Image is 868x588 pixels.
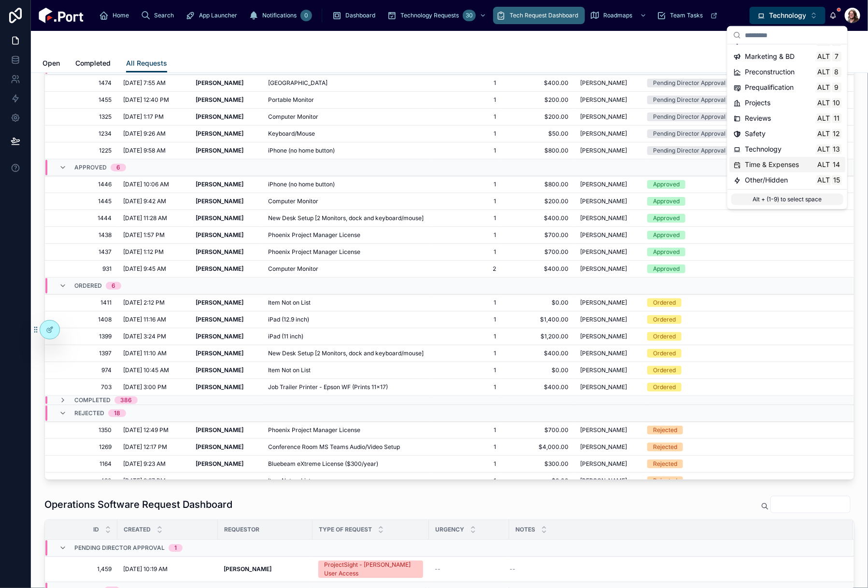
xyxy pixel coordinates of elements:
[196,214,256,222] a: [PERSON_NAME]
[508,350,569,357] span: $400.00
[196,316,243,323] strong: [PERSON_NAME]
[580,265,641,273] a: [PERSON_NAME]
[508,113,569,121] a: $200.00
[508,130,569,138] span: $50.00
[817,145,830,153] span: Alt
[435,113,496,121] a: 1
[74,282,102,290] span: Ordered
[57,316,112,323] a: 1408
[653,129,726,138] div: Pending Director Approval
[647,96,841,104] a: Pending Director Approval
[817,84,830,91] span: Alt
[196,96,256,104] a: [PERSON_NAME]
[268,113,424,121] a: Computer Monitor
[833,99,840,107] span: 10
[268,248,424,256] a: Phoenix Project Manager License
[123,181,169,188] span: [DATE] 10:06 AM
[508,265,569,273] a: $400.00
[75,55,111,74] a: Completed
[745,67,795,77] span: Preconstruction
[123,350,167,357] span: [DATE] 11:10 AM
[435,265,496,273] span: 2
[647,112,841,121] a: Pending Director Approval
[745,83,794,92] span: Prequalification
[268,248,360,256] span: Phoenix Project Manager License
[123,147,166,154] span: [DATE] 9:58 AM
[268,96,424,104] a: Portable Monitor
[268,147,424,154] a: iPhone (no home button)
[508,248,569,256] span: $700.00
[123,113,184,121] a: [DATE] 1:17 PM
[580,113,627,121] span: [PERSON_NAME]
[580,79,641,87] a: [PERSON_NAME]
[603,12,632,19] span: Roadmaps
[647,349,841,358] a: Ordered
[745,175,788,185] span: Other/Hidden
[196,130,243,137] strong: [PERSON_NAME]
[196,299,256,307] a: [PERSON_NAME]
[196,197,243,205] strong: [PERSON_NAME]
[75,58,111,68] span: Completed
[435,79,496,87] span: 1
[508,231,569,239] span: $700.00
[435,147,496,154] a: 1
[833,114,840,122] span: 11
[196,333,256,340] a: [PERSON_NAME]
[580,181,641,188] a: [PERSON_NAME]
[510,12,578,19] span: Tech Request Dashboard
[268,333,303,340] span: iPad (11 inch)
[435,231,496,239] a: 1
[654,7,723,24] a: Team Tasks
[653,197,680,206] div: Approved
[435,96,496,104] a: 1
[57,350,112,357] a: 1397
[833,130,840,138] span: 12
[653,79,726,87] div: Pending Director Approval
[580,333,627,340] span: [PERSON_NAME]
[508,96,569,104] span: $200.00
[138,7,181,24] a: Search
[435,214,496,222] a: 1
[580,96,627,104] span: [PERSON_NAME]
[580,231,641,239] a: [PERSON_NAME]
[57,214,112,222] a: 1444
[123,350,184,357] a: [DATE] 11:10 AM
[57,265,112,273] a: 931
[57,147,112,154] a: 1225
[123,248,164,256] span: [DATE] 1:12 PM
[435,316,496,323] span: 1
[580,113,641,121] a: [PERSON_NAME]
[268,350,424,357] a: New Desk Setup [2 Monitors, dock and keyboard/mouse]
[57,333,112,340] a: 1399
[57,79,112,87] a: 1474
[57,113,112,121] span: 1325
[268,197,424,205] a: Computer Monitor
[123,214,184,222] a: [DATE] 11:28 AM
[580,96,641,104] a: [PERSON_NAME]
[57,248,112,256] a: 1437
[268,316,309,323] span: iPad (12.9 inch)
[268,130,315,138] span: Keyboard/Mouse
[91,5,750,26] div: scrollable content
[57,231,112,239] a: 1438
[508,181,569,188] span: $800.00
[123,197,184,205] a: [DATE] 9:42 AM
[39,8,84,23] img: App logo
[580,197,641,205] a: [PERSON_NAME]
[653,332,676,341] div: Ordered
[123,147,184,154] a: [DATE] 9:58 AM
[647,298,841,307] a: Ordered
[580,265,627,273] span: [PERSON_NAME]
[508,299,569,307] a: $0.00
[196,231,243,238] strong: [PERSON_NAME]
[113,12,129,19] span: Home
[817,130,830,138] span: Alt
[268,214,424,222] span: New Desk Setup [2 Monitors, dock and keyboard/mouse]
[653,349,676,358] div: Ordered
